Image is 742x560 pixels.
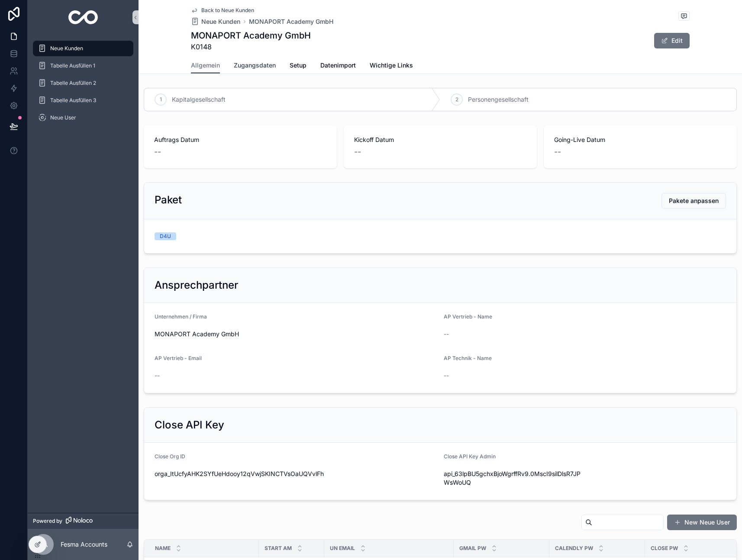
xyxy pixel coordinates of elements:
span: Personengesellschaft [468,95,529,104]
span: AP Technik - Name [444,355,492,361]
div: D4U [160,232,171,240]
span: Start am [265,545,292,552]
span: Unternehmen / Firma [155,313,207,320]
span: Allgemein [191,61,220,70]
span: AP Vertrieb - Name [444,313,492,320]
a: Powered by [28,513,139,529]
span: K0148 [191,42,311,52]
h2: Close API Key [155,418,224,432]
span: Auftrags Datum [154,135,326,144]
a: Wichtige Links [370,58,413,75]
span: Kickoff Datum [354,135,526,144]
span: Setup [290,61,306,70]
button: Edit [654,33,690,48]
a: Tabelle Ausfüllen 1 [33,58,133,74]
span: Kapitalgesellschaft [172,95,226,104]
span: Close Org ID [155,453,185,460]
h2: Paket [155,193,182,207]
img: App logo [68,10,98,24]
span: orga_ItUcfyAHK2SYfUeHdooy12qVwjSKINCTVsOaUQVvlFh [155,470,437,478]
a: Tabelle Ausfüllen 2 [33,75,133,91]
button: New Neue User [667,515,737,530]
span: MONAPORT Academy GmbH [155,330,437,338]
a: Neue Kunden [191,17,240,26]
a: Allgemein [191,58,220,74]
a: Neue Kunden [33,41,133,56]
span: Name [155,545,171,552]
span: Neue Kunden [201,17,240,26]
span: -- [154,146,161,158]
span: Calendly Pw [555,545,593,552]
span: Datenimport [320,61,356,70]
span: -- [444,371,449,380]
span: Back to Neue Kunden [201,7,254,14]
button: Pakete anpassen [661,193,726,209]
a: Datenimport [320,58,356,75]
span: AP Vertrieb - Email [155,355,202,361]
span: Zugangsdaten [234,61,276,70]
span: Neue Kunden [50,45,83,52]
a: MONAPORT Academy GmbH [249,17,333,26]
span: Tabelle Ausfüllen 3 [50,97,96,104]
span: Tabelle Ausfüllen 1 [50,62,95,69]
span: 2 [455,96,458,103]
span: Pakete anpassen [669,196,719,205]
span: Going-Live Datum [554,135,726,144]
a: Setup [290,58,306,75]
a: Tabelle Ausfüllen 3 [33,93,133,108]
span: Tabelle Ausfüllen 2 [50,80,96,87]
span: Close API Key Admin [444,453,496,460]
span: Powered by [33,518,62,525]
a: Back to Neue Kunden [191,7,254,14]
span: -- [155,371,160,380]
span: Wichtige Links [370,61,413,70]
h1: MONAPORT Academy GmbH [191,29,311,42]
h2: Ansprechpartner [155,278,238,292]
div: scrollable content [28,35,139,137]
p: Fesma Accounts [61,540,107,549]
span: Neue User [50,114,76,121]
span: -- [554,146,561,158]
a: Neue User [33,110,133,126]
span: -- [354,146,361,158]
span: api_63lpBU5gchxBjoWgrffRv9.0MscI9silDlsR7JPWsWoUQ [444,470,581,487]
span: -- [444,330,449,338]
a: Zugangsdaten [234,58,276,75]
span: 1 [160,96,162,103]
span: UN Email [330,545,355,552]
span: Gmail Pw [459,545,486,552]
span: Close Pw [651,545,678,552]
